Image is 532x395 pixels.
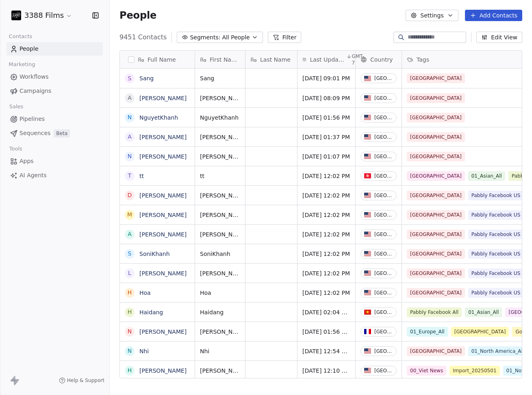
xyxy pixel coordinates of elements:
span: [PERSON_NAME] [200,328,240,336]
span: Full Name [148,56,176,64]
div: S [128,249,132,258]
div: M [127,210,132,219]
span: Haidang [200,308,240,316]
a: Help & Support [59,377,104,384]
span: Last Name [260,56,291,64]
a: [PERSON_NAME] [139,134,187,140]
span: All People [222,33,250,42]
span: tt [200,172,240,180]
a: Hoa [139,290,151,296]
span: [DATE] 12:02 PM [302,269,350,277]
span: Sales [6,101,27,113]
a: Sang [139,75,154,82]
span: 3388 Films [24,10,64,21]
div: [GEOGRAPHIC_DATA] [374,115,393,120]
span: [DATE] 12:02 PM [302,191,350,200]
button: 3388 Films [10,9,74,22]
a: [PERSON_NAME] [139,231,187,238]
span: 01_Asian_All [465,307,502,317]
a: [PERSON_NAME] [139,328,187,335]
span: [DATE] 01:37 PM [302,133,350,141]
div: t [128,172,132,180]
span: [DATE] 09:01 PM [302,74,350,82]
a: AI Agents [7,169,103,182]
div: N [128,113,132,122]
div: [GEOGRAPHIC_DATA] [374,270,393,276]
span: 9451 Contacts [119,32,167,42]
div: Last Name [245,51,297,68]
div: A [128,94,132,102]
span: [GEOGRAPHIC_DATA] [407,113,465,122]
div: H [128,366,132,375]
span: People [119,9,156,21]
div: D [128,191,132,200]
span: [PERSON_NAME] [200,230,240,238]
span: NguyetKhanh [200,114,240,122]
div: First Name [195,51,245,68]
span: Marketing [5,58,39,71]
div: S [128,74,132,83]
span: [GEOGRAPHIC_DATA] [407,230,465,239]
a: People [7,42,103,56]
span: Sequences [20,129,50,137]
span: [PERSON_NAME] [200,133,240,141]
span: Tools [6,143,26,155]
span: Pabbly Facebook US [468,230,524,239]
span: Segments: [190,33,220,42]
span: First Name [210,56,240,64]
span: 01_North America_All [468,346,528,356]
div: [GEOGRAPHIC_DATA] [374,212,393,218]
div: N [128,347,132,355]
span: [DATE] 12:02 PM [302,250,350,258]
div: [GEOGRAPHIC_DATA] [374,309,393,315]
div: [GEOGRAPHIC_DATA] [374,290,393,296]
div: L [128,269,131,277]
div: A [128,230,132,238]
span: Pabbly Facebook US [468,268,524,278]
span: [GEOGRAPHIC_DATA] [407,191,465,200]
a: [PERSON_NAME] [139,153,187,160]
span: [DATE] 12:02 PM [302,289,350,297]
a: SequencesBeta [7,127,103,140]
span: [PERSON_NAME] [200,211,240,219]
span: GMT-7 [352,53,365,66]
span: [GEOGRAPHIC_DATA] [407,171,465,181]
div: Full Name [120,51,195,68]
span: 01_Asian_All [468,171,505,181]
a: tt [139,173,144,179]
div: N [128,327,132,336]
button: Add Contacts [465,10,522,21]
span: [DATE] 08:09 PM [302,94,350,102]
span: [PERSON_NAME] [200,191,240,200]
span: [PERSON_NAME] [200,94,240,102]
span: [PERSON_NAME] [200,269,240,277]
span: [DATE] 02:04 AM [302,308,350,316]
a: Haidang [139,309,163,316]
span: Apps [20,157,34,165]
div: [GEOGRAPHIC_DATA] [374,368,393,374]
span: Campaigns [20,87,51,95]
a: Nhi [139,348,149,354]
span: [PERSON_NAME] [200,367,240,375]
span: [DATE] 12:02 PM [302,172,350,180]
span: Contacts [5,30,36,43]
img: 3388Films_Logo_White.jpg [11,11,21,20]
span: [DATE] 12:10 AM [302,367,350,375]
span: [DATE] 01:07 PM [302,152,350,161]
a: [PERSON_NAME] [139,95,187,101]
span: [GEOGRAPHIC_DATA] [407,288,465,298]
span: Pabbly Facebook US [468,210,524,220]
span: [GEOGRAPHIC_DATA] [407,210,465,220]
span: [GEOGRAPHIC_DATA] [407,268,465,278]
div: [GEOGRAPHIC_DATA] [374,154,393,159]
span: Sang [200,74,240,82]
span: Last Updated Date [310,56,344,64]
div: [GEOGRAPHIC_DATA] [374,193,393,198]
a: [PERSON_NAME] [139,367,187,374]
span: [GEOGRAPHIC_DATA] [407,152,465,161]
span: [DATE] 01:56 PM [302,114,350,122]
span: [GEOGRAPHIC_DATA] [451,327,509,337]
a: Apps [7,155,103,168]
span: [PERSON_NAME] [200,152,240,161]
a: [PERSON_NAME] [139,212,187,218]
